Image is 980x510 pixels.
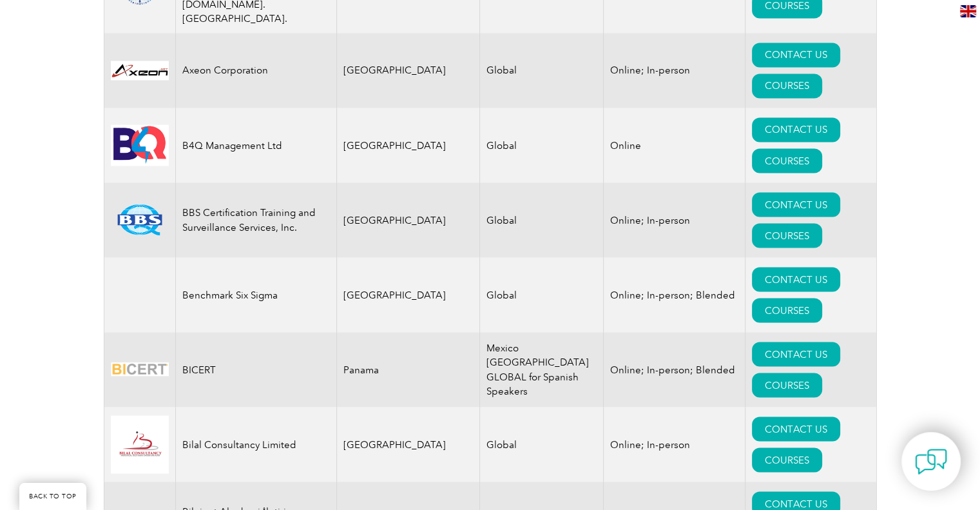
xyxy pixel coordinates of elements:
td: Axeon Corporation [175,33,336,108]
td: [GEOGRAPHIC_DATA] [336,182,480,257]
td: [GEOGRAPHIC_DATA] [336,407,480,482]
td: B4Q Management Ltd [175,108,336,182]
a: CONTACT US [752,342,840,366]
td: Global [480,182,604,257]
td: Bilal Consultancy Limited [175,407,336,482]
a: CONTACT US [752,117,840,142]
a: CONTACT US [752,192,840,217]
td: [GEOGRAPHIC_DATA] [336,257,480,332]
td: [GEOGRAPHIC_DATA] [336,108,480,182]
td: BBS Certification Training and Surveillance Services, Inc. [175,182,336,257]
img: 81a8cf56-15af-ea11-a812-000d3a79722d-logo.png [111,204,169,235]
a: CONTACT US [752,417,840,441]
td: Online; In-person; Blended [604,257,745,332]
td: Global [480,33,604,108]
td: Online [604,108,745,182]
td: Online; In-person [604,182,745,257]
a: CONTACT US [752,267,840,291]
img: en [960,5,976,17]
td: BICERT [175,332,336,407]
td: Global [480,108,604,182]
a: COURSES [752,74,822,98]
a: BACK TO TOP [19,483,86,510]
td: Mexico [GEOGRAPHIC_DATA] GLOBAL for Spanish Speakers [480,332,604,407]
img: d424547b-a6e0-e911-a812-000d3a795b83-logo.png [111,353,169,385]
a: COURSES [752,298,822,322]
a: COURSES [752,447,822,472]
a: COURSES [752,223,822,248]
td: Online; In-person [604,407,745,482]
td: Benchmark Six Sigma [175,257,336,332]
td: Panama [336,332,480,407]
img: 9db4b902-10da-eb11-bacb-002248158a6d-logo.jpg [111,124,169,166]
td: Global [480,407,604,482]
a: COURSES [752,148,822,173]
img: 28820fe6-db04-ea11-a811-000d3a793f32-logo.jpg [111,61,169,80]
td: Online; In-person [604,33,745,108]
td: [GEOGRAPHIC_DATA] [336,33,480,108]
img: contact-chat.png [915,446,947,478]
a: COURSES [752,373,822,397]
a: CONTACT US [752,43,840,67]
img: 2f91f213-be97-eb11-b1ac-00224815388c-logo.jpg [111,415,169,473]
td: Online; In-person; Blended [604,332,745,407]
td: Global [480,257,604,332]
